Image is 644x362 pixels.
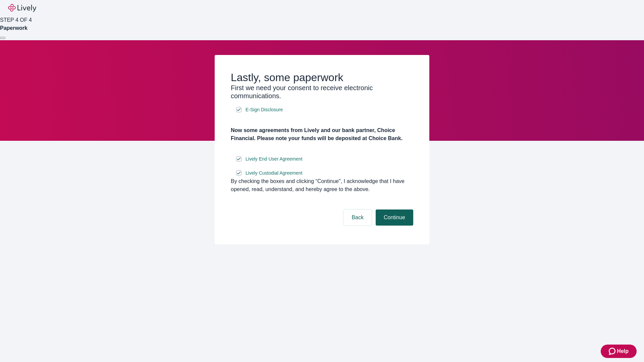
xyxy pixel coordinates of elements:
div: By checking the boxes and clicking “Continue", I acknowledge that I have opened, read, understand... [231,177,413,193]
h3: First we need your consent to receive electronic communications. [231,84,413,100]
h2: Lastly, some paperwork [231,71,413,84]
h4: Now some agreements from Lively and our bank partner, Choice Financial. Please note your funds wi... [231,126,413,142]
button: Back [343,209,372,226]
span: Help [617,347,629,355]
span: Lively Custodial Agreement [246,170,303,177]
span: Lively End User Agreement [246,156,303,163]
a: e-sign disclosure document [244,169,304,177]
svg: Zendesk support icon [609,347,617,355]
button: Zendesk support iconHelp [601,345,637,358]
a: e-sign disclosure document [244,106,284,114]
span: E-Sign Disclosure [246,106,283,113]
a: e-sign disclosure document [244,155,304,163]
button: Continue [376,209,413,226]
img: Lively [8,4,36,12]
